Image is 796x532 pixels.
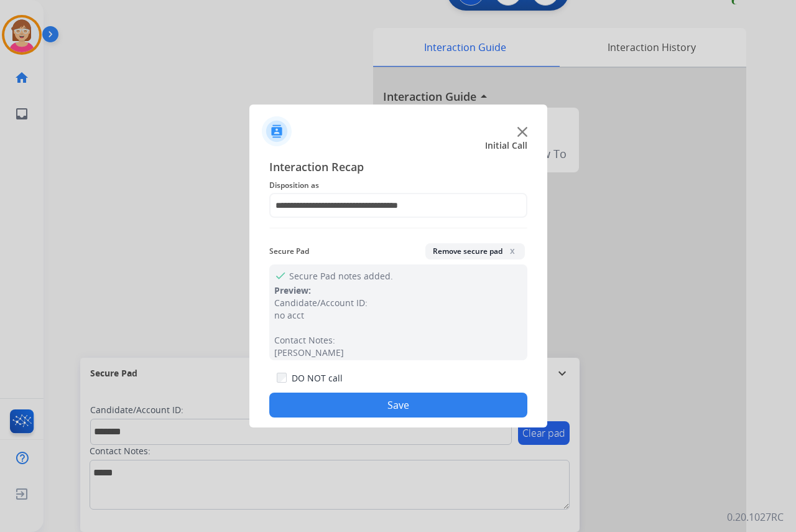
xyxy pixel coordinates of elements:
[269,264,527,360] div: Secure Pad notes added.
[269,178,527,193] span: Disposition as
[425,243,525,259] button: Remove secure padx
[274,269,284,279] mat-icon: check
[507,246,517,256] span: x
[274,297,522,359] div: Candidate/Account ID: no acct Contact Notes: [PERSON_NAME]
[269,393,527,418] button: Save
[727,510,784,525] p: 0.20.1027RC
[269,244,309,259] span: Secure Pad
[269,228,527,228] img: contact-recap-line.svg
[274,284,311,296] span: Preview:
[485,139,527,152] span: Initial Call
[292,372,343,385] label: DO NOT call
[262,116,292,146] img: contactIcon
[269,158,527,178] span: Interaction Recap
